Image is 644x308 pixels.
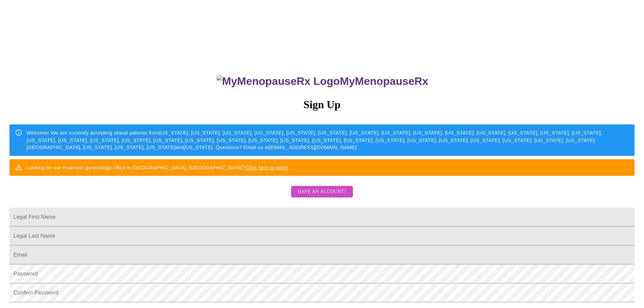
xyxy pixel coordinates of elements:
div: Looking for our in person gynecology office in [GEOGRAPHIC_DATA], [GEOGRAPHIC_DATA]? [26,161,288,174]
a: Click here to login! [245,165,288,170]
div: Welcome! We are currently accepting virtual patients from [US_STATE], [US_STATE], [US_STATE], [US... [26,126,629,153]
img: MyMenopauseRx Logo [217,75,340,88]
a: Have an account? [289,193,355,199]
span: Have an account? [298,188,346,196]
h3: MyMenopauseRx [10,75,635,88]
button: Have an account? [291,186,353,198]
h3: Sign Up [9,98,635,111]
em: [EMAIL_ADDRESS][DOMAIN_NAME] [269,144,357,150]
